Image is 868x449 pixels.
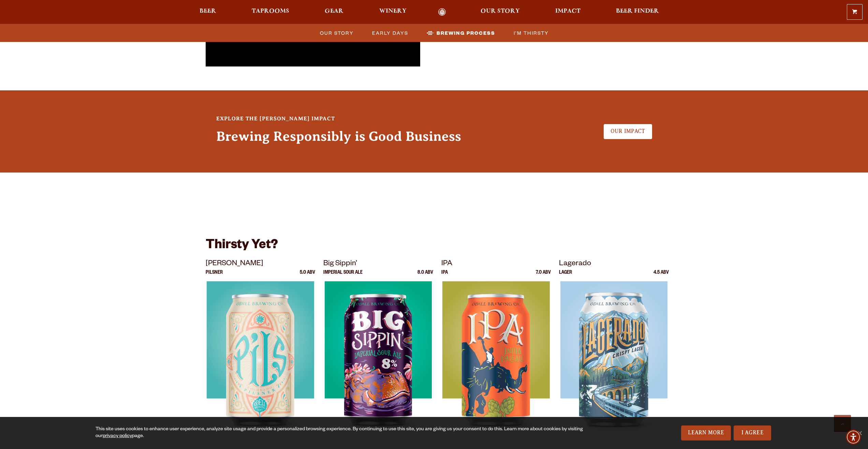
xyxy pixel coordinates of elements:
p: Pilsner [206,270,223,281]
a: Scroll to top [834,415,851,432]
p: 5.0 ABV [300,270,315,281]
span: Early Days [372,28,408,38]
strong: Explore the [PERSON_NAME] Impact [216,116,335,126]
span: Gear [325,9,343,14]
a: Our Impact [604,124,652,139]
h3: Brewing Responsibly is Good Business [216,127,584,145]
span: Brewing Process [437,28,495,38]
a: Impact [551,8,585,16]
p: 8.0 ABV [417,270,433,281]
span: Winery [379,9,407,14]
a: Taprooms [247,8,294,16]
p: Imperial Sour Ale [323,270,363,281]
a: Gear [320,8,348,16]
span: Our Impact [610,128,645,134]
span: Impact [555,9,580,14]
span: Beer Finder [616,9,659,14]
span: Taprooms [252,9,289,14]
a: Early Days [368,28,412,38]
span: Our Story [320,28,354,38]
a: Our Story [476,8,524,16]
div: Accessibility Menu [846,430,861,445]
span: Beer [200,9,216,14]
a: Our Story [316,28,357,38]
p: 7.0 ABV [536,270,551,281]
h3: Thirsty Yet? [206,237,663,258]
a: privacy policy [103,434,132,439]
p: Big Sippin’ [323,258,433,270]
a: I Agree [734,425,771,440]
a: Odell Home [429,8,455,16]
span: Our Story [481,9,520,14]
div: This site uses cookies to enhance user experience, analyze site usage and provide a personalized ... [95,426,596,440]
a: Beer Finder [612,8,663,16]
span: I’m Thirsty [514,28,549,38]
p: Lagerado [559,258,669,270]
a: Brewing Process [423,28,499,38]
p: Lager [559,270,572,281]
p: [PERSON_NAME] [206,258,315,270]
a: Learn More [681,425,731,440]
p: 4.5 ABV [653,270,669,281]
p: IPA [441,270,448,281]
a: I’m Thirsty [510,28,552,38]
a: Beer [195,8,221,16]
a: Winery [375,8,411,16]
p: IPA [441,258,551,270]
